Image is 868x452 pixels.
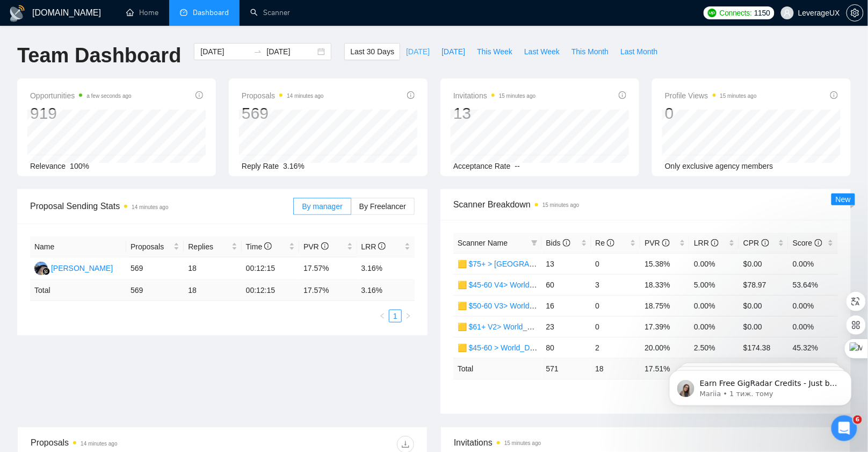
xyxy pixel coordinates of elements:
td: 0 [591,253,641,274]
time: 15 minutes ago [720,93,757,99]
span: Scanner Name [458,239,508,247]
span: 1150 [754,7,770,19]
td: 3 [591,274,641,295]
div: [PERSON_NAME] [51,262,113,274]
td: 18 [184,257,241,280]
td: 18.75% [640,295,690,316]
td: 0.00% [789,253,838,274]
th: Name [30,236,126,257]
span: Time [246,242,272,251]
td: 0.00% [690,295,739,316]
td: $0.00 [739,253,789,274]
a: 🟨 $75+ > [GEOGRAPHIC_DATA]+[GEOGRAPHIC_DATA] Only_Tony-UX/UI_General [458,260,747,268]
span: CPR [743,239,769,247]
button: [DATE] [436,43,471,60]
a: homeHome [126,8,158,17]
span: Dashboard [193,8,229,17]
span: This Month [572,46,609,58]
span: info-circle [563,239,570,247]
span: filter [531,240,538,246]
span: Last 30 Days [350,46,394,58]
span: Bids [546,239,570,247]
span: Connects: [720,7,752,19]
span: Replies [188,241,229,253]
td: $0.00 [739,316,789,337]
td: $174.38 [739,337,789,358]
span: [DATE] [406,46,430,58]
td: 3.16 % [357,280,415,301]
td: Total [453,358,542,379]
span: Relevance [30,162,66,170]
img: upwork-logo.png [708,9,717,17]
time: 15 minutes ago [542,202,579,208]
span: info-circle [815,239,822,247]
span: By Freelancer [359,202,406,211]
time: 14 minutes ago [132,204,168,210]
img: logo [9,5,26,22]
td: 18 [184,280,241,301]
button: Last Month [614,43,663,60]
div: 569 [242,103,324,124]
iframe: Intercom live chat [831,415,857,441]
span: right [405,313,411,319]
td: $0.00 [739,295,789,316]
div: 0 [665,103,757,124]
a: 🟨 $45-60 > World_Design+Dev_Antony-Front-End_General [458,343,660,352]
span: swap-right [254,47,262,56]
td: 20.00% [640,337,690,358]
input: End date [266,46,315,58]
td: 80 [542,337,591,358]
td: 18 [591,358,641,379]
span: Reply Rate [242,162,279,170]
a: 1 [389,310,401,322]
td: 3.16% [357,257,415,280]
span: info-circle [607,239,614,247]
span: 100% [70,162,89,170]
span: Score [793,239,822,247]
a: 🟨 $61+ V2> World_Design Only_Roman-UX/UI_General [458,322,650,331]
td: 16 [542,295,591,316]
td: $78.97 [739,274,789,295]
span: setting [847,9,863,17]
img: gigradar-bm.png [42,268,50,275]
li: 1 [389,310,402,322]
span: info-circle [407,91,415,99]
td: 17.51 % [640,358,690,379]
div: 13 [453,103,536,124]
div: 919 [30,103,132,124]
span: info-circle [711,239,719,247]
td: 00:12:15 [242,257,299,280]
td: 60 [542,274,591,295]
button: Last 30 Days [344,43,400,60]
li: Next Page [402,310,415,322]
span: Scanner Breakdown [453,198,838,211]
span: info-circle [378,242,386,250]
span: user [784,9,791,17]
td: 569 [126,257,184,280]
span: LRR [361,242,386,251]
td: 569 [126,280,184,301]
a: setting [847,9,864,17]
button: [DATE] [400,43,436,60]
td: 0 [591,316,641,337]
a: 🟨 $45-60 V4> World_Design+Dev_Antony-Front-End_General [458,281,669,289]
th: Proposals [126,236,184,257]
iframe: Intercom notifications повідомлення [653,348,868,423]
span: This Week [477,46,512,58]
img: AA [34,262,48,275]
span: Opportunities [30,89,132,102]
td: 53.64% [789,274,838,295]
td: Total [30,280,126,301]
td: 0.00% [690,316,739,337]
td: 0.00% [789,295,838,316]
span: Only exclusive agency members [665,162,773,170]
span: Re [596,239,615,247]
td: 2 [591,337,641,358]
span: PVR [645,239,670,247]
td: 23 [542,316,591,337]
span: LRR [694,239,719,247]
td: 17.39% [640,316,690,337]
